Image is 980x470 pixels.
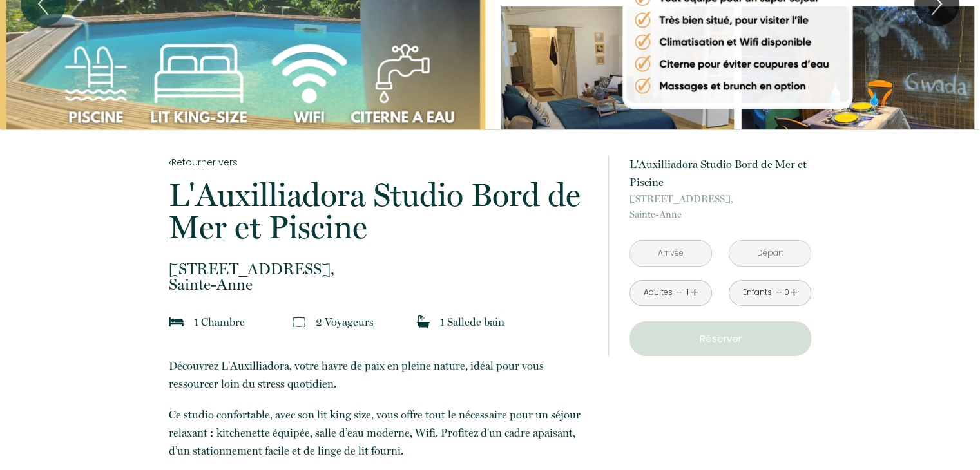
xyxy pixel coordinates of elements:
input: Arrivée [630,241,711,266]
div: Enfants [743,287,772,299]
p: L'Auxilliadora Studio Bord de Mer et Piscine [629,155,811,191]
input: Départ [729,241,811,266]
p: Ce studio confortable, avec son lit king size, vous offre tout le nécessaire pour un séjour relax... [169,406,591,460]
a: Retourner vers [169,155,591,169]
p: 1 Salle de bain [440,313,504,331]
p: 1 Chambre [194,313,245,331]
span: [STREET_ADDRESS], [629,191,811,207]
a: - [775,283,782,303]
a: + [691,283,698,303]
p: Sainte-Anne [629,191,811,222]
span: [STREET_ADDRESS], [169,261,591,277]
p: Découvrez L'Auxilliadora, votre havre de paix en pleine nature, idéal pour vous ressourcer loin d... [169,357,591,393]
a: - [676,283,683,303]
p: 2 Voyageur [316,313,374,331]
div: Adultes [643,287,672,299]
img: guests [293,315,305,328]
button: Réserver [629,321,811,356]
div: 0 [783,287,790,299]
a: + [790,283,798,303]
p: Sainte-Anne [169,261,591,292]
span: s [369,315,374,328]
div: 1 [684,287,691,299]
p: L'Auxilliadora Studio Bord de Mer et Piscine [169,179,591,243]
p: Réserver [634,331,807,346]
